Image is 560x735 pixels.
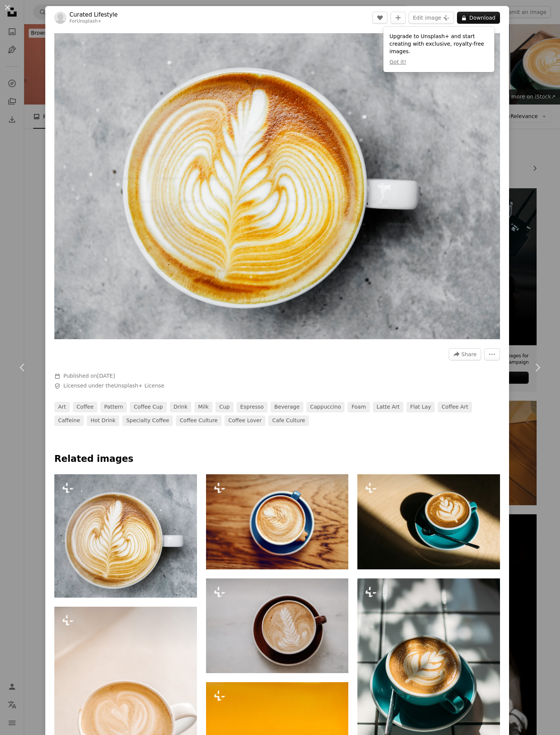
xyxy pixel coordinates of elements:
[54,33,500,339] button: Zoom in on this image
[54,12,66,24] img: Go to Curated Lifestyle's profile
[69,11,118,18] a: Curated Lifestyle
[54,415,84,426] a: caffeine
[54,710,197,717] a: a cappuccino with a leaf design in a white cup
[63,373,115,379] span: Published on
[206,578,349,673] img: a cappuccino with a leaf drawn on it
[87,415,119,426] a: hot drink
[176,415,222,426] a: coffee culture
[389,58,406,66] button: Got it!
[114,383,165,389] a: Unsplash+ License
[462,349,477,360] span: Share
[73,402,97,412] a: coffee
[348,402,369,412] a: foam
[97,373,115,379] time: September 19, 2024 at 5:01:47 PM GMT+3
[69,18,118,25] div: For
[63,382,164,390] span: Licensed under the
[54,532,197,539] a: Aerial view of latte art
[54,453,500,465] h4: Related images
[225,415,265,426] a: coffee lover
[406,402,435,412] a: flat lay
[54,402,70,412] a: art
[357,474,500,569] img: a cup of cappuccino on a saucer with a spoon
[449,348,481,360] button: Share this image
[206,474,349,569] img: Top view of delicious creamy cup of coffee on desk.
[206,518,349,525] a: Top view of delicious creamy cup of coffee on desk.
[130,402,166,412] a: coffee cup
[237,402,268,412] a: espresso
[391,12,406,24] button: Add to Collection
[372,12,388,24] button: Like
[271,402,303,412] a: beverage
[268,415,309,426] a: cafe culture
[77,18,102,24] a: Unsplash+
[515,331,560,404] a: Next
[438,402,472,412] a: coffee art
[409,12,454,24] button: Edit image
[373,402,403,412] a: latte art
[484,348,500,360] button: More Actions
[194,402,212,412] a: milk
[54,474,197,597] img: Aerial view of latte art
[215,402,234,412] a: cup
[122,415,173,426] a: specialty coffee
[357,518,500,525] a: a cup of cappuccino on a saucer with a spoon
[306,402,345,412] a: cappuccino
[457,12,500,24] button: Download
[357,682,500,689] a: a cappuccino on a saucer on a tiled floor
[206,622,349,629] a: a cappuccino with a leaf drawn on it
[170,402,191,412] a: drink
[100,402,127,412] a: pattern
[383,27,494,72] div: Upgrade to Unsplash+ and start creating with exclusive, royalty-free images.
[54,33,500,339] img: Aerial view of latte art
